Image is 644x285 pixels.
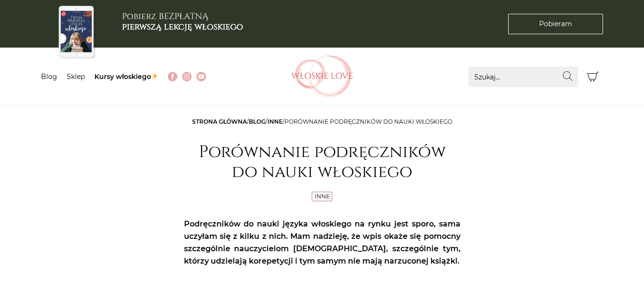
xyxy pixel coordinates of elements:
input: Szukaj... [469,67,578,87]
a: Pobieram [508,14,603,34]
span: Porównanie podręczników do nauki włoskiego [285,118,452,125]
h3: Pobierz BEZPŁATNĄ [122,11,243,32]
p: Podręczników do nauki języka włoskiego na rynku jest sporo, sama uczyłam się z kilku z nich. Mam ... [184,218,460,267]
a: Inne [315,193,330,200]
b: pierwszą lekcję włoskiego [122,21,243,33]
span: / / / [192,118,452,125]
a: Inne [267,118,283,125]
span: Pobieram [539,19,572,29]
a: Sklep [67,72,85,81]
h1: Porównanie podręczników do nauki włoskiego [184,142,460,182]
img: Włoskielove [291,55,353,98]
a: Blog [249,118,266,125]
a: Kursy włoskiego [94,72,159,81]
a: Blog [41,72,57,81]
img: ✨ [151,73,158,79]
button: Koszyk [583,67,603,87]
a: Strona główna [192,118,247,125]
